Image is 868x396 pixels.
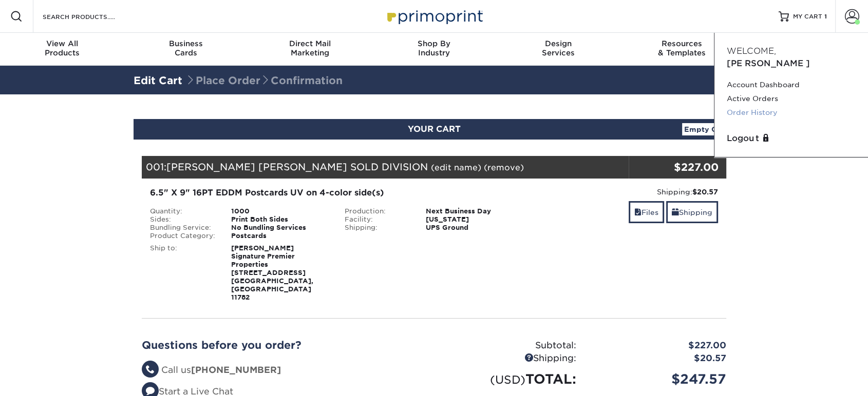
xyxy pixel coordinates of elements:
span: files [634,208,641,216]
div: 001: [142,156,629,179]
a: Resources& Templates [620,33,744,66]
div: $227.00 [584,339,734,352]
a: Empty Cart [682,123,729,135]
span: Business [124,39,248,48]
div: Industry [372,39,496,57]
span: MY CART [793,12,822,21]
div: Product Category: [142,232,223,240]
a: (edit name) [431,163,481,172]
a: (remove) [484,163,524,172]
img: Primoprint [383,5,485,27]
small: (USD) [490,373,525,386]
div: Cards [124,39,248,57]
span: Resources [620,39,744,48]
div: UPS Ground [418,224,531,232]
div: Shipping: [539,187,718,197]
span: 1 [824,13,827,20]
a: Order History [727,106,856,120]
div: Subtotal: [434,339,584,352]
div: TOTAL: [434,369,584,389]
div: Bundling Service: [142,224,223,232]
div: Production: [337,207,418,215]
a: BusinessCards [124,33,248,66]
div: Ship to: [142,244,223,302]
span: shipping [672,208,679,216]
div: Shipping: [434,352,584,365]
a: Account Dashboard [727,78,856,92]
div: & Templates [620,39,744,57]
div: Next Business Day [418,207,531,215]
span: Direct Mail [248,39,372,48]
a: Direct MailMarketing [248,33,372,66]
div: Sides: [142,215,223,224]
a: Shop ByIndustry [372,33,496,66]
div: Postcards [223,232,337,240]
div: 6.5" X 9" 16PT EDDM Postcards UV on 4-color side(s) [150,187,523,199]
strong: [PERSON_NAME] Signature Premier Properties [STREET_ADDRESS] [GEOGRAPHIC_DATA], [GEOGRAPHIC_DATA] ... [231,244,313,301]
h2: Questions before you order? [142,339,426,351]
div: $20.57 [584,352,734,365]
div: Print Both Sides [223,215,337,224]
div: $227.00 [629,160,719,175]
span: Welcome, [727,46,776,56]
a: DesignServices [496,33,620,66]
div: Quantity: [142,207,223,215]
div: Facility: [337,215,418,224]
strong: $20.57 [692,188,718,196]
a: Active Orders [727,92,856,106]
span: Shop By [372,39,496,48]
span: Design [496,39,620,48]
a: Edit Cart [134,74,182,87]
a: Shipping [666,201,718,223]
span: Place Order Confirmation [185,74,343,87]
div: Services [496,39,620,57]
span: YOUR CART [408,124,461,134]
a: Files [629,201,664,223]
a: Logout [727,132,856,145]
span: [PERSON_NAME] [PERSON_NAME] SOLD DIVISION [166,161,428,172]
div: [US_STATE] [418,215,531,224]
div: $247.57 [584,369,734,389]
div: Shipping: [337,224,418,232]
input: SEARCH PRODUCTS..... [42,10,142,23]
div: No Bundling Services [223,224,337,232]
span: [PERSON_NAME] [727,58,810,68]
div: 1000 [223,207,337,215]
div: Marketing [248,39,372,57]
